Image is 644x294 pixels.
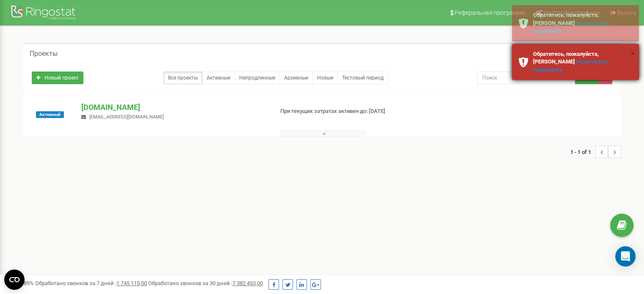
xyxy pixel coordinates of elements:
input: Поиск [477,71,575,84]
a: Все проекты [163,71,202,84]
nav: ... [570,137,621,167]
u: 7 382 453,00 [232,280,263,286]
a: Активные [202,71,235,84]
a: техническую поддержку [533,58,609,73]
div: Обратитесь, пожалуйста, [PERSON_NAME] [533,50,633,74]
p: При текущих затратах активен до: [DATE] [280,107,416,115]
button: × [630,9,635,21]
div: Обратитесь, пожалуйста, [PERSON_NAME] [533,11,633,35]
u: 1 745 115,00 [116,280,147,286]
h5: Проекты [30,50,58,58]
span: Обработано звонков за 30 дней : [148,280,263,286]
a: Новые [312,71,338,84]
span: [EMAIL_ADDRESS][DOMAIN_NAME] [89,114,164,120]
span: Обработано звонков за 7 дней : [35,280,147,286]
a: Архивные [279,71,313,84]
span: 1 - 1 of 1 [570,146,595,158]
a: Непродленные [235,71,280,84]
span: Реферальная программа [455,9,525,16]
span: Активный [36,111,64,118]
a: Новый проект [32,71,83,84]
p: [DOMAIN_NAME] [81,102,266,113]
div: Open Intercom Messenger [615,246,636,267]
button: Open CMP widget [4,269,25,290]
a: Тестовый период [337,71,388,84]
button: × [630,48,635,60]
